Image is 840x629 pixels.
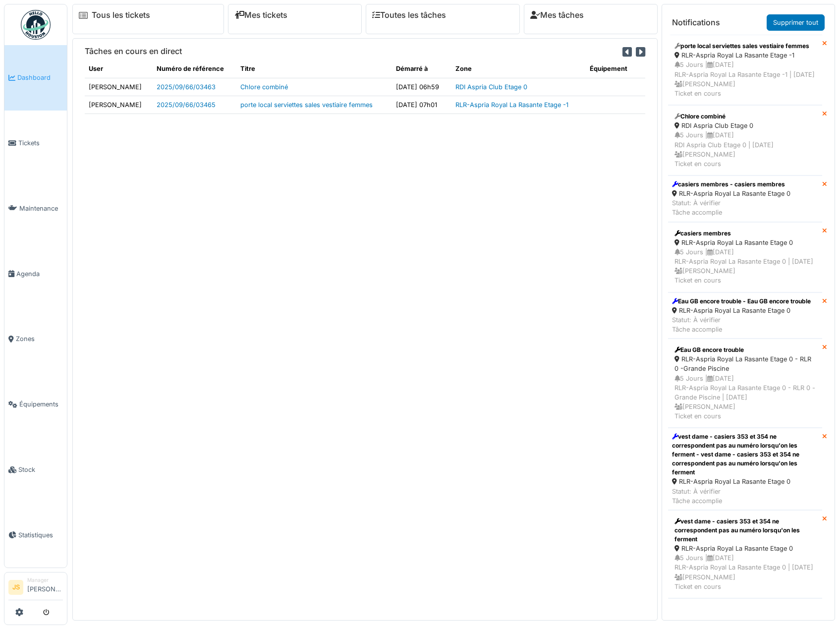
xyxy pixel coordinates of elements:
[21,10,51,40] img: Badge_color-CXgf-gQk.svg
[4,176,67,241] a: Maintenance
[4,372,67,437] a: Équipements
[668,292,822,339] a: Eau GB encore trouble - Eau GB encore trouble RLR-Aspria Royal La Rasante Etage 0 Statut: À vérif...
[674,238,816,247] div: RLR-Aspria Royal La Rasante Etage 0
[157,101,216,109] a: 2025/09/66/03465
[16,334,63,343] span: Zones
[674,130,816,169] div: 5 Jours | [DATE] RDI Aspria Club Etage 0 | [DATE] [PERSON_NAME] Ticket en cours
[27,576,63,584] div: Manager
[85,96,153,114] td: [PERSON_NAME]
[674,60,816,98] div: 5 Jours | [DATE] RLR-Aspria Royal La Rasante Etage -1 | [DATE] [PERSON_NAME] Ticket en cours
[8,580,23,595] li: JS
[240,83,288,91] a: Chlore combiné
[672,487,818,506] div: Statut: À vérifier Tâche accomplie
[668,428,822,510] a: vest dame - casiers 353 et 354 ne correspondent pas au numéro lorsqu'on les ferment - vest dame -...
[668,222,822,292] a: casiers membres RLR-Aspria Royal La Rasante Etage 0 5 Jours |[DATE]RLR-Aspria Royal La Rasante Et...
[8,576,63,600] a: JS Manager[PERSON_NAME]
[668,175,822,222] a: casiers membres - casiers membres RLR-Aspria Royal La Rasante Etage 0 Statut: À vérifierTâche acc...
[674,112,816,121] div: Chlore combiné
[674,121,816,130] div: RDI Aspria Club Etage 0
[89,65,103,72] span: translation missing: fr.shared.user
[455,83,527,91] a: RDI Aspria Club Etage 0
[674,345,816,354] div: Eau GB encore trouble
[668,339,822,428] a: Eau GB encore trouble RLR-Aspria Royal La Rasante Etage 0 - RLR 0 -Grande Piscine 5 Jours |[DATE]...
[668,510,822,598] a: vest dame - casiers 353 et 354 ne correspondent pas au numéro lorsqu'on les ferment RLR-Aspria Ro...
[19,400,63,409] span: Équipements
[674,553,816,591] div: 5 Jours | [DATE] RLR-Aspria Royal La Rasante Etage 0 | [DATE] [PERSON_NAME] Ticket en cours
[27,576,63,598] li: [PERSON_NAME]
[455,101,568,109] a: RLR-Aspria Royal La Rasante Etage -1
[674,247,816,286] div: 5 Jours | [DATE] RLR-Aspria Royal La Rasante Etage 0 | [DATE] [PERSON_NAME] Ticket en cours
[674,517,816,544] div: vest dame - casiers 353 et 354 ne correspondent pas au numéro lorsqu'on les ferment
[674,51,816,60] div: RLR-Aspria Royal La Rasante Etage -1
[672,297,811,306] div: Eau GB encore trouble - Eau GB encore trouble
[672,432,818,477] div: vest dame - casiers 353 et 354 ne correspondent pas au numéro lorsqu'on les ferment - vest dame -...
[372,10,446,20] a: Toutes les tâches
[672,477,818,486] div: RLR-Aspria Royal La Rasante Etage 0
[674,374,816,421] div: 5 Jours | [DATE] RLR-Aspria Royal La Rasante Etage 0 - RLR 0 -Grande Piscine | [DATE] [PERSON_NAM...
[668,105,822,175] a: Chlore combiné RDI Aspria Club Etage 0 5 Jours |[DATE]RDI Aspria Club Etage 0 | [DATE] [PERSON_NA...
[767,14,825,31] a: Supprimer tout
[234,10,287,20] a: Mes tickets
[18,465,63,474] span: Stock
[4,241,67,306] a: Agenda
[668,35,822,105] a: porte local serviettes sales vestiaire femmes RLR-Aspria Royal La Rasante Etage -1 5 Jours |[DATE...
[4,502,67,568] a: Statistiques
[4,437,67,503] a: Stock
[18,530,63,540] span: Statistiques
[85,78,153,96] td: [PERSON_NAME]
[92,10,150,20] a: Tous les tickets
[18,138,63,148] span: Tickets
[672,198,790,217] div: Statut: À vérifier Tâche accomplie
[392,78,451,96] td: [DATE] 06h59
[586,60,645,78] th: Équipement
[153,60,236,78] th: Numéro de référence
[392,60,451,78] th: Démarré à
[672,180,790,189] div: casiers membres - casiers membres
[240,101,373,109] a: porte local serviettes sales vestiaire femmes
[19,204,63,213] span: Maintenance
[672,189,790,198] div: RLR-Aspria Royal La Rasante Etage 0
[16,269,63,279] span: Agenda
[4,306,67,372] a: Zones
[674,544,816,553] div: RLR-Aspria Royal La Rasante Etage 0
[451,60,586,78] th: Zone
[530,10,584,20] a: Mes tâches
[672,306,811,315] div: RLR-Aspria Royal La Rasante Etage 0
[674,354,816,373] div: RLR-Aspria Royal La Rasante Etage 0 - RLR 0 -Grande Piscine
[157,83,216,91] a: 2025/09/66/03463
[4,111,67,176] a: Tickets
[392,96,451,114] td: [DATE] 07h01
[674,42,816,51] div: porte local serviettes sales vestiaire femmes
[85,47,182,56] h6: Tâches en cours en direct
[236,60,392,78] th: Titre
[674,229,816,238] div: casiers membres
[4,45,67,111] a: Dashboard
[17,73,63,82] span: Dashboard
[672,315,811,334] div: Statut: À vérifier Tâche accomplie
[672,18,720,27] h6: Notifications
